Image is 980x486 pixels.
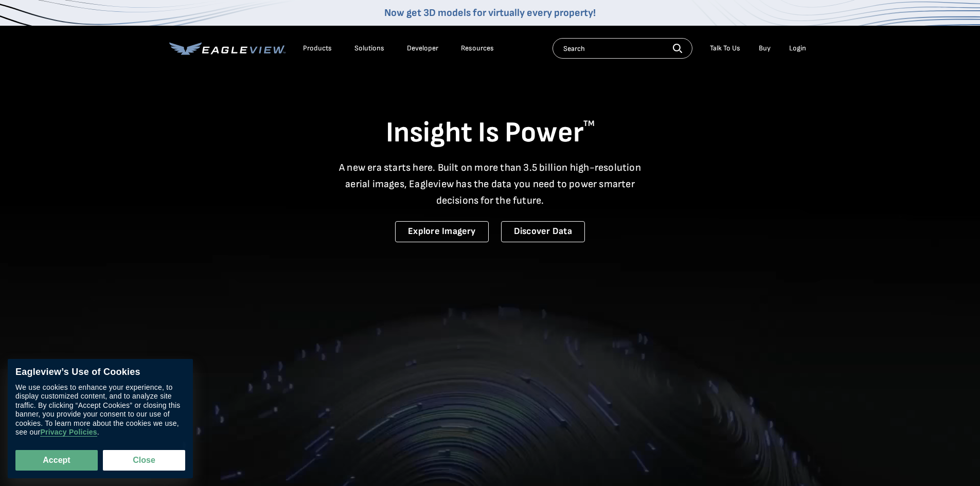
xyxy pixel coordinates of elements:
[40,428,97,437] a: Privacy Policies
[759,44,771,53] a: Buy
[103,450,185,471] button: Close
[710,44,740,53] div: Talk To Us
[789,44,806,53] div: Login
[169,115,811,151] h1: Insight Is Power
[15,367,185,378] div: Eagleview’s Use of Cookies
[553,38,692,59] input: Search
[354,44,384,53] div: Solutions
[461,44,494,53] div: Resources
[407,44,438,53] a: Developer
[333,159,648,209] p: A new era starts here. Built on more than 3.5 billion high-resolution aerial images, Eagleview ha...
[395,221,489,242] a: Explore Imagery
[583,119,595,129] sup: TM
[303,44,332,53] div: Products
[384,7,596,19] a: Now get 3D models for virtually every property!
[15,383,185,437] div: We use cookies to enhance your experience, to display customized content, and to analyze site tra...
[501,221,585,242] a: Discover Data
[15,450,98,471] button: Accept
